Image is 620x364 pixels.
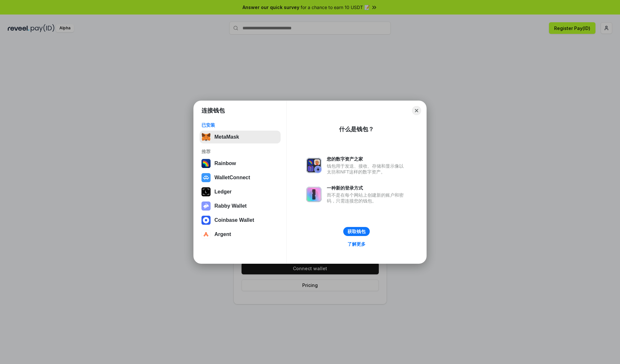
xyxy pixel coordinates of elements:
[412,106,421,115] button: Close
[201,149,279,154] div: 推荐
[214,175,250,181] div: WalletConnect
[344,240,369,248] a: 了解更多
[347,241,366,247] div: 了解更多
[200,157,281,170] button: Rainbow
[214,161,236,166] div: Rainbow
[214,217,254,223] div: Coinbase Wallet
[306,187,322,202] img: svg+xml,%3Csvg%20xmlns%3D%22http%3A%2F%2Fwww.w3.org%2F2000%2Fsvg%22%20fill%3D%22none%22%20viewBox...
[327,163,407,175] div: 钱包用于发送、接收、存储和显示像以太坊和NFT这样的数字资产。
[327,192,407,204] div: 而不是在每个网站上创建新的账户和密码，只需连接您的钱包。
[201,216,211,225] img: svg+xml,%3Csvg%20width%3D%2228%22%20height%3D%2228%22%20viewBox%3D%220%200%2028%2028%22%20fill%3D...
[200,228,281,241] button: Argent
[214,231,231,237] div: Argent
[339,125,374,133] div: 什么是钱包？
[201,173,211,182] img: svg+xml,%3Csvg%20width%3D%2228%22%20height%3D%2228%22%20viewBox%3D%220%200%2028%2028%22%20fill%3D...
[200,131,281,143] button: MetaMask
[306,158,322,173] img: svg+xml,%3Csvg%20xmlns%3D%22http%3A%2F%2Fwww.w3.org%2F2000%2Fsvg%22%20fill%3D%22none%22%20viewBox...
[214,134,239,140] div: MetaMask
[201,133,211,142] img: svg+xml,%3Csvg%20fill%3D%22none%22%20height%3D%2233%22%20viewBox%3D%220%200%2035%2033%22%20width%...
[347,229,366,234] div: 获取钱包
[200,214,281,227] button: Coinbase Wallet
[201,159,211,168] img: svg+xml,%3Csvg%20width%3D%22120%22%20height%3D%22120%22%20viewBox%3D%220%200%20120%20120%22%20fil...
[214,189,232,195] div: Ledger
[327,185,407,191] div: 一种新的登录方式
[343,227,370,236] button: 获取钱包
[201,122,279,128] div: 已安装
[201,187,211,196] img: svg+xml,%3Csvg%20xmlns%3D%22http%3A%2F%2Fwww.w3.org%2F2000%2Fsvg%22%20width%3D%2228%22%20height%3...
[200,171,281,184] button: WalletConnect
[200,200,281,212] button: Rabby Wallet
[327,156,407,162] div: 您的数字资产之家
[200,185,281,198] button: Ledger
[201,107,225,114] h1: 连接钱包
[201,202,211,211] img: svg+xml,%3Csvg%20xmlns%3D%22http%3A%2F%2Fwww.w3.org%2F2000%2Fsvg%22%20fill%3D%22none%22%20viewBox...
[214,203,247,209] div: Rabby Wallet
[201,230,211,239] img: svg+xml,%3Csvg%20width%3D%2228%22%20height%3D%2228%22%20viewBox%3D%220%200%2028%2028%22%20fill%3D...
